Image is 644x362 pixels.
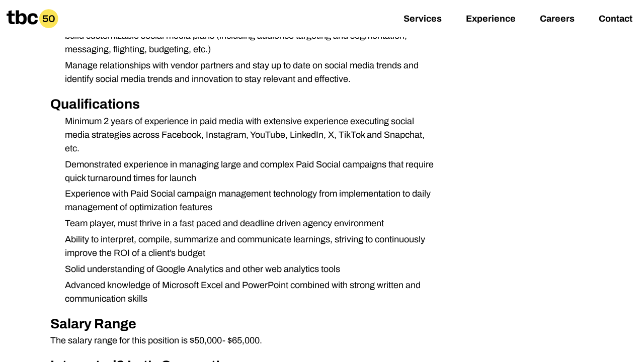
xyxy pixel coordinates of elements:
li: Solid understanding of Google Analytics and other web analytics tools [57,262,437,276]
a: Contact [599,14,632,26]
li: Advanced knowledge of Microsoft Excel and PowerPoint combined with strong written and communicati... [57,279,437,306]
a: Experience [466,14,516,26]
li: Manage relationships with vendor partners and stay up to date on social media trends and identify... [57,59,437,86]
a: Services [404,14,442,26]
h2: Qualifications [50,94,437,115]
h2: Salary Range [50,314,437,334]
li: Team player, must thrive in a fast paced and deadline driven agency environment [57,217,437,230]
a: Careers [540,14,575,26]
li: Minimum 2 years of experience in paid media with extensive experience executing social media stra... [57,115,437,155]
li: Ability to interpret, compile, summarize and communicate learnings, striving to continuously impr... [57,233,437,260]
li: Experience with Paid Social campaign management technology from implementation to daily managemen... [57,187,437,214]
p: The salary range for this position is $50,000- $65,000. [50,334,437,347]
li: Demonstrated experience in managing large and complex Paid Social campaigns that require quick tu... [57,158,437,185]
